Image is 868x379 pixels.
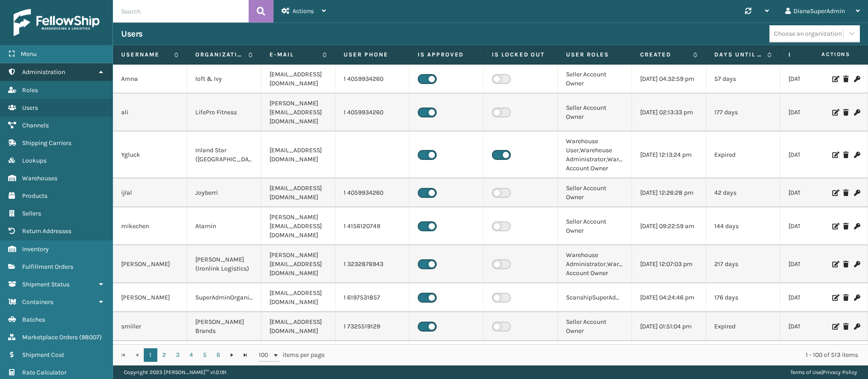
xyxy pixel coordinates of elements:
span: Warehouses [22,174,57,182]
td: [EMAIL_ADDRESS][DOMAIN_NAME] [261,341,335,370]
span: Lookups [22,157,47,164]
span: Sellers [22,210,41,217]
span: Channels [22,122,49,129]
a: 4 [184,348,198,362]
td: [PERSON_NAME] (Ironlink Logistics) [187,245,261,283]
i: Edit [832,109,838,116]
span: Rate Calculator [22,369,66,376]
i: Change Password [854,109,859,116]
td: mikechen [113,207,187,245]
td: Seller Account Owner [558,312,632,341]
i: Delete [843,323,849,330]
td: Amna [113,65,187,94]
td: Warehouse Administrator,Warehouse Account Owner [558,245,632,283]
td: 177 days [706,94,780,131]
span: Go to the last page [242,351,249,359]
h3: Users [121,28,143,39]
i: Change Password [854,295,859,301]
span: Shipment Status [22,281,70,288]
td: [EMAIL_ADDRESS][DOMAIN_NAME] [261,131,335,178]
i: Edit [832,223,838,229]
i: Change Password [854,76,859,82]
div: 1 - 100 of 513 items [337,351,858,360]
td: [DATE] 12:26:28 pm [632,178,706,207]
span: Inventory [22,245,49,253]
label: Created [640,51,689,59]
label: User Roles [566,51,623,59]
i: Edit [832,76,838,82]
td: ScanshipSuperAdministrator [558,283,632,312]
i: Delete [843,109,849,116]
span: 100 [259,351,272,360]
div: Choose an organization [774,29,842,38]
td: 1 3232876943 [335,245,410,283]
span: Return Addresses [22,227,71,235]
td: 1 4059934260 [335,178,410,207]
td: 176 days [706,283,780,312]
td: 217 days [706,245,780,283]
td: [DATE] 04:15:38 pm [780,341,854,370]
td: [PERSON_NAME] Brands [187,312,261,341]
td: Expired [706,131,780,178]
td: Joyberri [187,178,261,207]
i: Delete [843,295,849,301]
a: 6 [212,348,225,362]
a: 2 [157,348,171,362]
td: [DATE] 12:13:24 pm [632,131,706,178]
i: Edit [832,152,838,158]
td: [DATE] 09:22:59 am [632,207,706,245]
span: Actions [292,7,314,15]
label: Organization [195,51,244,59]
td: loft & Ivy [187,65,261,94]
i: Change Password [854,323,859,330]
img: logo [14,9,99,36]
span: Products [22,192,47,200]
td: [DATE] 12:07:03 pm [632,245,706,283]
span: Administration [22,68,65,76]
span: items per page [259,348,325,362]
span: Users [22,104,38,112]
i: Delete [843,190,849,196]
i: Edit [832,295,838,301]
i: Delete [843,76,849,82]
label: Last Seen [788,51,837,59]
span: Actions [793,47,856,62]
label: Days until password expires [714,51,763,59]
td: 337 days [706,341,780,370]
td: [DATE] 01:51:04 pm [632,312,706,341]
span: Menu [21,50,37,58]
span: Batches [22,316,45,323]
td: LifePro Fitness [187,94,261,131]
td: [EMAIL_ADDRESS][DOMAIN_NAME] [261,178,335,207]
td: [PERSON_NAME] [113,283,187,312]
a: Terms of Use [790,369,821,375]
i: Edit [832,261,838,267]
i: Edit [832,323,838,330]
td: Atamin [187,207,261,245]
span: ( 98007 ) [79,333,102,341]
td: 144 days [706,207,780,245]
a: Go to the next page [225,348,239,362]
a: 3 [171,348,184,362]
i: Change Password [854,190,859,196]
td: [DATE] 04:56:57 pm [632,341,706,370]
label: Is Approved [418,51,475,59]
td: 57 days [706,65,780,94]
span: Roles [22,86,38,94]
td: 1 7325519129 [335,312,410,341]
a: Go to the last page [239,348,252,362]
span: Shipment Cost [22,351,64,359]
i: Change Password [854,223,859,229]
i: Delete [843,261,849,267]
td: 1 4156120749 [335,207,410,245]
td: Seller Account Owner [558,178,632,207]
span: Marketplace Orders [22,333,78,341]
td: Ygluck [113,131,187,178]
td: [DATE] 02:04:24 pm [780,94,854,131]
label: Is Locked Out [492,51,549,59]
td: 42 days [706,178,780,207]
label: Username [121,51,170,59]
a: 5 [198,348,212,362]
td: [PERSON_NAME][EMAIL_ADDRESS][DOMAIN_NAME] [261,94,335,131]
td: [PERSON_NAME][EMAIL_ADDRESS][DOMAIN_NAME] [261,245,335,283]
